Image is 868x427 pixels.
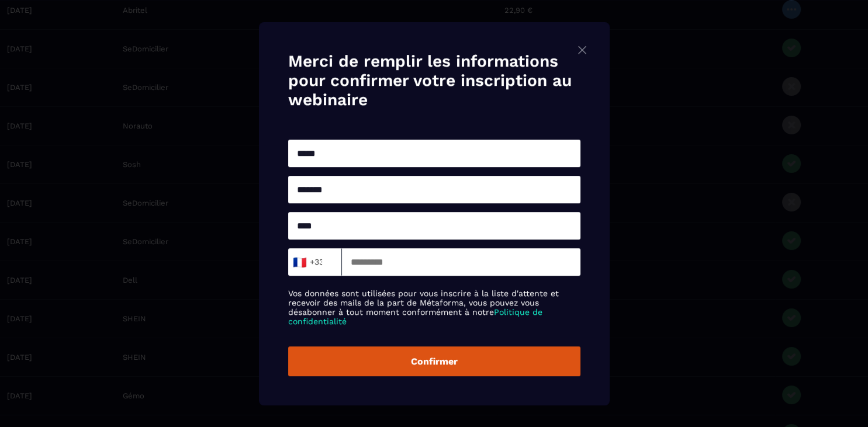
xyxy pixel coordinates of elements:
img: close [575,43,589,57]
h4: Merci de remplir les informations pour confirmer votre inscription au webinaire [288,51,580,109]
span: +33 [295,254,320,270]
span: 🇫🇷 [292,254,306,270]
div: Search for option [288,248,342,276]
a: Politique de confidentialité [288,307,542,326]
input: Search for option [323,253,331,270]
label: Vos données sont utilisées pour vous inscrire à la liste d'attente et recevoir des mails de la pa... [288,289,580,326]
button: Confirmer [288,346,580,376]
